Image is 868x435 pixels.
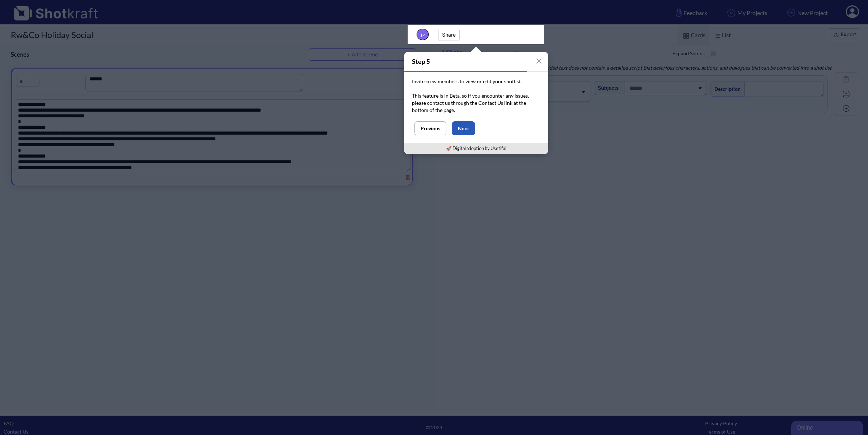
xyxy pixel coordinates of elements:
[404,52,548,71] h4: Step 5
[438,29,460,41] button: Share
[5,4,66,13] div: Online
[446,145,506,151] a: 🚀 Digital adoption by Usetiful
[412,78,540,85] p: Invite crew members to view or edit your shotlist.
[414,121,446,135] button: Previous
[412,92,540,114] p: This feature is in Beta, so if you encounter any issues, please contact us through the Contact Us...
[452,121,475,135] button: Next
[417,29,429,40] span: jv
